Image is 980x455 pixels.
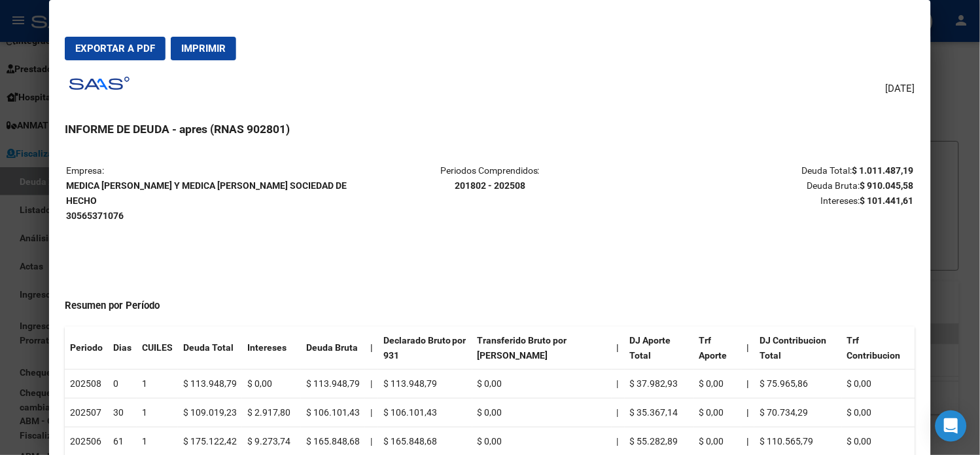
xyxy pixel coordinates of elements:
[108,326,137,370] th: Dias
[378,399,472,427] td: $ 106.101,43
[171,37,236,60] button: Imprimir
[137,326,178,370] th: CUILES
[694,370,742,399] td: $ 0,00
[108,399,137,427] td: 30
[886,81,915,96] span: [DATE]
[301,370,365,399] td: $ 113.948,79
[860,195,914,206] strong: $ 101.441,61
[66,180,347,221] strong: MEDICA [PERSON_NAME] Y MEDICA [PERSON_NAME] SOCIEDAD DE HECHO 30565371076
[65,399,108,427] td: 202507
[694,326,742,370] th: Trf Aporte
[754,399,842,427] td: $ 70.734,29
[741,399,754,427] th: |
[65,370,108,399] td: 202508
[741,370,754,399] th: |
[625,399,694,427] td: $ 35.367,14
[242,370,301,399] td: $ 0,00
[65,37,166,60] button: Exportar a PDF
[632,163,914,208] p: Deuda Total: Deuda Bruta: Intereses:
[472,399,612,427] td: $ 0,00
[65,326,108,370] th: Periodo
[365,326,378,370] th: |
[472,326,612,370] th: Transferido Bruto por [PERSON_NAME]
[842,370,915,399] td: $ 0,00
[612,399,625,427] td: |
[242,399,301,427] td: $ 2.917,80
[75,43,155,54] span: Exportar a PDF
[301,399,365,427] td: $ 106.101,43
[842,326,915,370] th: Trf Contribucion
[842,399,915,427] td: $ 0,00
[65,121,915,138] h3: INFORME DE DEUDA - apres (RNAS 902801)
[378,326,472,370] th: Declarado Bruto por 931
[66,163,348,223] p: Empresa:
[754,326,842,370] th: DJ Contribucion Total
[612,370,625,399] td: |
[860,180,914,191] strong: $ 910.045,58
[65,298,915,313] h4: Resumen por Período
[178,370,242,399] td: $ 113.948,79
[852,165,914,176] strong: $ 1.011.487,19
[625,326,694,370] th: DJ Aporte Total
[178,326,242,370] th: Deuda Total
[936,410,967,442] div: Open Intercom Messenger
[694,399,742,427] td: $ 0,00
[741,326,754,370] th: |
[137,399,178,427] td: 1
[472,370,612,399] td: $ 0,00
[349,163,631,193] p: Periodos Comprendidos:
[378,370,472,399] td: $ 113.948,79
[754,370,842,399] td: $ 75.965,86
[137,370,178,399] td: 1
[365,399,378,427] td: |
[178,399,242,427] td: $ 109.019,23
[301,326,365,370] th: Deuda Bruta
[181,43,226,54] span: Imprimir
[455,180,525,191] strong: 201802 - 202508
[612,326,625,370] th: |
[625,370,694,399] td: $ 37.982,93
[242,326,301,370] th: Intereses
[365,370,378,399] td: |
[108,370,137,399] td: 0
